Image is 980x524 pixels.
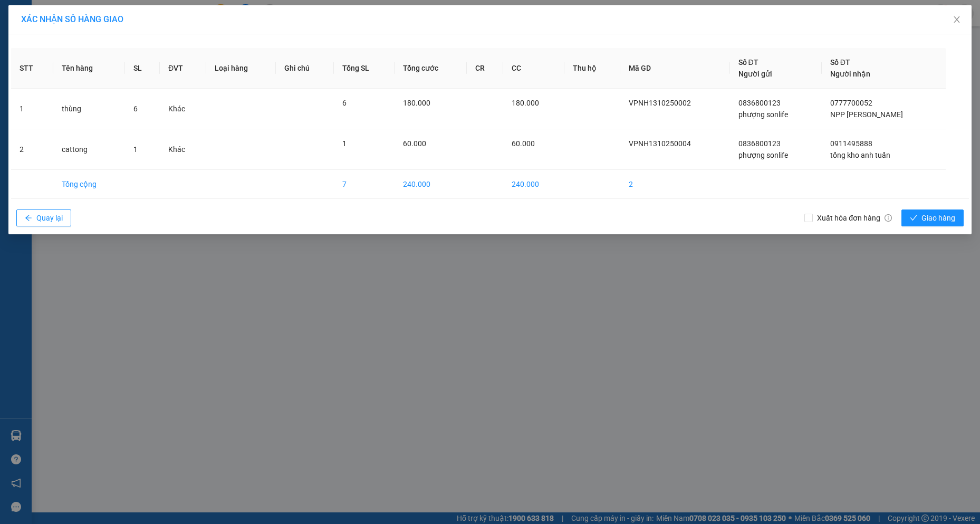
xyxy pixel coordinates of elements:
[206,48,275,89] th: Loại hàng
[738,151,788,159] span: phượng sonlife
[403,139,426,148] span: 60.000
[25,214,32,223] span: arrow-left
[11,89,53,129] td: 1
[160,48,206,89] th: ĐVT
[16,209,71,226] button: arrow-leftQuay lại
[53,129,124,170] td: cattong
[125,48,160,89] th: SL
[830,151,890,159] span: tổng kho anh tuấn
[942,5,972,35] button: Close
[512,99,539,107] span: 180.000
[512,139,535,148] span: 60.000
[503,48,564,89] th: CC
[403,99,430,107] span: 180.000
[830,139,872,148] span: 0911495888
[910,214,917,223] span: check
[53,48,124,89] th: Tên hàng
[11,48,53,89] th: STT
[830,110,903,119] span: NPP [PERSON_NAME]
[629,99,691,107] span: VPNH1310250002
[342,99,347,107] span: 6
[160,129,206,170] td: Khác
[620,48,729,89] th: Mã GD
[276,48,334,89] th: Ghi chú
[467,48,503,89] th: CR
[629,139,691,148] span: VPNH1310250004
[830,70,870,78] span: Người nhận
[901,209,964,226] button: checkGiao hàng
[738,110,788,119] span: phượng sonlife
[738,58,758,66] span: Số ĐT
[53,170,124,199] td: Tổng cộng
[738,139,781,148] span: 0836800123
[53,89,124,129] td: thùng
[885,214,892,222] span: info-circle
[11,129,53,170] td: 2
[133,104,138,113] span: 6
[830,58,850,66] span: Số ĐT
[921,212,955,224] span: Giao hàng
[738,70,772,78] span: Người gửi
[342,139,347,148] span: 1
[620,170,729,199] td: 2
[36,212,63,224] span: Quay lại
[334,48,395,89] th: Tổng SL
[564,48,620,89] th: Thu hộ
[395,48,467,89] th: Tổng cước
[133,145,138,154] span: 1
[813,212,896,224] span: Xuất hóa đơn hàng
[953,15,961,24] span: close
[395,170,467,199] td: 240.000
[160,89,206,129] td: Khác
[738,99,781,107] span: 0836800123
[830,99,872,107] span: 0777700052
[21,14,123,24] span: XÁC NHẬN SỐ HÀNG GIAO
[334,170,395,199] td: 7
[503,170,564,199] td: 240.000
